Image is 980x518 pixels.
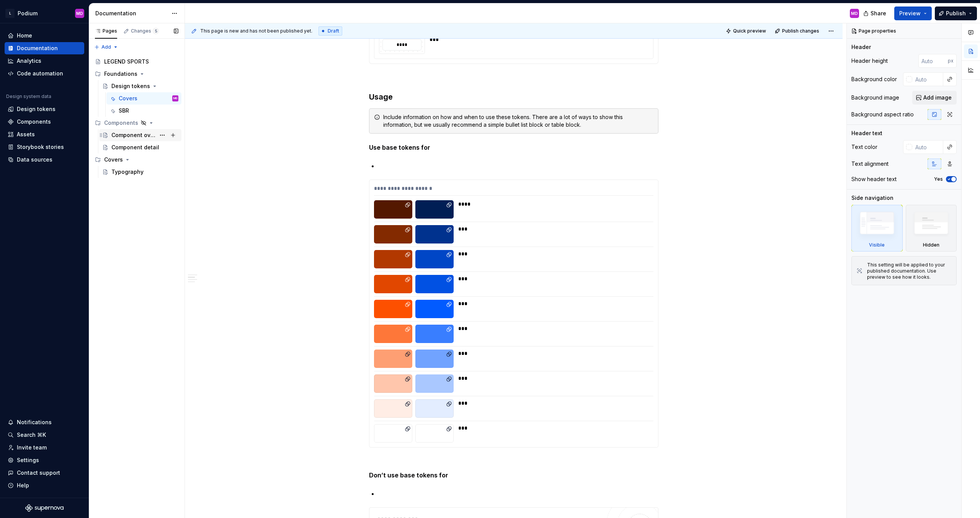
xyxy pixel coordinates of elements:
input: Auto [912,72,943,86]
h3: Usage [369,92,658,102]
a: Documentation [5,42,84,54]
button: Publish [935,7,977,20]
div: MD [851,10,858,16]
div: This setting will be applied to your published documentation. Use preview to see how it looks. [867,262,952,280]
div: Component overview [111,131,155,139]
a: Component detail [99,141,181,154]
div: Code automation [17,70,63,77]
a: Design tokens [99,80,181,92]
a: Storybook stories [5,141,84,153]
div: Design system data [6,93,51,100]
div: MD [76,10,83,16]
span: Quick preview [733,28,766,34]
div: Search ⌘K [17,431,46,439]
div: Contact support [17,469,60,477]
div: Design tokens [17,105,56,113]
strong: Use base tokens for [369,144,430,151]
div: Covers [104,156,123,163]
div: Analytics [17,57,41,65]
div: Show header text [851,175,897,183]
div: Storybook stories [17,143,64,151]
div: Components [92,117,181,129]
button: LPodiumMD [2,5,87,21]
div: Changes [131,28,159,34]
div: Typography [111,168,144,176]
div: Design tokens [111,82,150,90]
button: Help [5,479,84,492]
button: Notifications [5,416,84,428]
div: MD [173,95,177,102]
div: Background color [851,75,897,83]
div: Covers [119,95,137,102]
a: Code automation [5,67,84,80]
span: Publish changes [782,28,819,34]
a: Components [5,116,84,128]
span: This page is new and has not been published yet. [200,28,312,34]
div: Invite team [17,444,47,451]
div: Page tree [92,56,181,178]
p: px [948,58,954,64]
a: CoversMD [106,92,181,105]
span: 5 [153,28,159,34]
button: Add image [912,91,957,105]
div: LEGEND SPORTS [104,58,149,65]
div: Covers [92,154,181,166]
a: Component overview [99,129,181,141]
button: Preview [894,7,932,20]
span: Preview [899,10,921,17]
button: Add [92,42,121,52]
div: Text color [851,143,877,151]
svg: Supernova Logo [25,504,64,512]
div: Assets [17,131,35,138]
div: Foundations [92,68,181,80]
div: SBR [119,107,129,114]
div: Pages [95,28,117,34]
span: Draft [328,28,339,34]
div: Documentation [95,10,168,17]
button: Quick preview [724,26,769,36]
div: Header [851,43,871,51]
span: Share [871,10,886,17]
div: Components [104,119,138,127]
div: Header text [851,129,882,137]
div: Hidden [906,205,957,252]
div: Component detail [111,144,159,151]
div: Home [17,32,32,39]
div: Background image [851,94,899,101]
a: Settings [5,454,84,466]
div: Help [17,482,29,489]
button: Share [859,7,891,20]
div: Foundations [104,70,137,78]
div: Settings [17,456,39,464]
button: Publish changes [773,26,823,36]
span: Add [101,44,111,50]
a: Design tokens [5,103,84,115]
input: Auto [912,140,943,154]
div: Visible [869,242,885,248]
span: Add image [923,94,952,101]
input: Auto [918,54,948,68]
div: Include information on how and when to use these tokens. There are a lot of ways to show this inf... [383,113,653,129]
a: SBR [106,105,181,117]
label: Yes [934,176,943,182]
div: Text alignment [851,160,889,168]
a: Analytics [5,55,84,67]
span: Publish [946,10,966,17]
div: Documentation [17,44,58,52]
div: Visible [851,205,903,252]
div: Header height [851,57,888,65]
a: Data sources [5,154,84,166]
div: L [5,9,15,18]
a: Invite team [5,441,84,454]
a: Assets [5,128,84,141]
a: Typography [99,166,181,178]
strong: Don’t use base tokens for [369,471,448,479]
button: Search ⌘K [5,429,84,441]
div: Hidden [923,242,939,248]
div: Side navigation [851,194,893,202]
div: Data sources [17,156,52,163]
div: Podium [18,10,38,17]
div: Background aspect ratio [851,111,914,118]
a: LEGEND SPORTS [92,56,181,68]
